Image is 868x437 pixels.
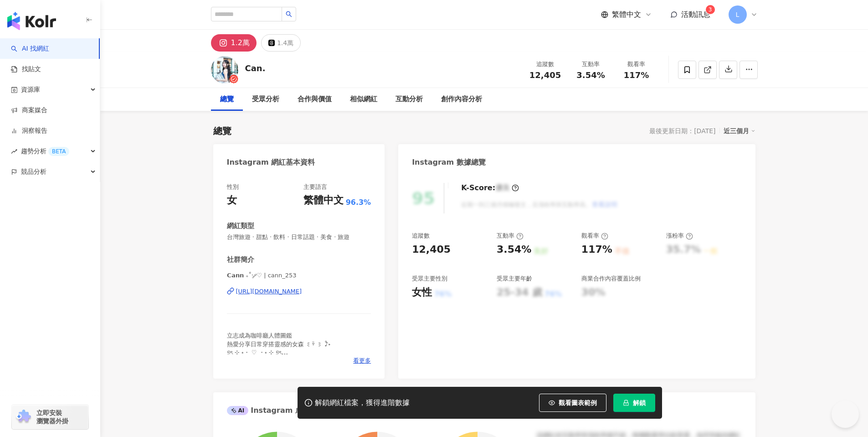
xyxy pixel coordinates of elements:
a: 找貼文 [11,65,41,74]
span: rise [11,148,17,155]
button: 觀看圖表範例 [539,394,606,412]
div: 總覽 [213,125,231,137]
a: [URL][DOMAIN_NAME] [227,287,371,296]
span: 96.3% [346,198,371,208]
span: 觀看圖表範例 [559,399,597,406]
span: 台灣旅遊 · 甜點 · 飲料 · 日常話題 · 美食 · 旅遊 [227,233,371,241]
div: 女 [227,193,237,208]
div: 受眾分析 [252,94,279,105]
div: BETA [48,147,69,156]
span: 趨勢分析 [21,141,69,161]
div: 繁體中文 [303,193,344,208]
span: search [286,11,292,17]
a: searchAI 找網紅 [11,44,49,53]
div: 合作與價值 [298,94,332,105]
div: 商業合作內容覆蓋比例 [581,275,641,283]
div: 追蹤數 [412,232,430,240]
span: 看更多 [353,357,371,365]
span: lock [623,400,629,406]
div: 網紅類型 [227,221,254,231]
img: chrome extension [15,410,32,424]
span: 解鎖 [633,399,646,406]
div: 最後更新日期：[DATE] [649,127,715,135]
span: 資源庫 [21,79,40,100]
div: 漲粉率 [666,232,693,240]
div: K-Score : [461,183,519,193]
div: [URL][DOMAIN_NAME] [236,287,302,296]
button: 1.2萬 [211,34,257,52]
span: 𝗖𝗮𝗻𝗻 ₊˚ˑ ༘♡ | cann_253 [227,271,371,280]
div: 社群簡介 [227,255,254,265]
div: 受眾主要性別 [412,275,447,283]
div: Can. [245,62,266,74]
div: 12,405 [412,243,451,257]
div: 互動率 [574,60,608,69]
img: KOL Avatar [211,56,238,83]
div: 相似網紅 [350,94,377,105]
div: 近三個月 [724,125,755,137]
div: 女性 [412,286,432,300]
sup: 3 [706,5,715,14]
div: 互動率 [497,232,524,240]
div: 互動分析 [395,94,423,105]
span: 競品分析 [21,161,46,182]
button: 解鎖 [613,394,655,412]
div: 117% [581,243,612,257]
div: 3.54% [497,243,531,257]
div: 解鎖網紅檔案，獲得進階數據 [315,398,410,408]
span: 活動訊息 [681,10,710,19]
div: Instagram 數據總覽 [412,157,486,167]
div: 觀看率 [619,60,654,69]
div: 1.4萬 [277,36,293,49]
div: 觀看率 [581,232,608,240]
div: 創作內容分析 [441,94,482,105]
img: logo [7,12,56,30]
span: 3 [709,6,712,13]
a: 洞察報告 [11,126,47,135]
div: 追蹤數 [528,60,563,69]
span: 立即安裝 瀏覽器外掛 [36,409,68,425]
div: 受眾主要年齡 [497,275,532,283]
span: 3.54% [576,71,605,80]
span: L [736,10,740,20]
span: 立志成為咖啡廳人體圖鑑 熱愛分享日常穿搭靈感的女森 ꒰⍢ ꒱ ♪ْ︎˖ ୭ৎ ⊹ ˖・ ♡ ・˖ ⊹ ୭ৎ 📪〘合作、拍攝邀約〙➳ 歡迎私訊 ｜#ca吃食記｜#ca箱好物｜#ca趴趴造｜#ca穿搭｜ [227,332,369,372]
button: 1.4萬 [261,34,301,52]
div: 性別 [227,183,239,191]
div: Instagram 網紅基本資料 [227,157,315,167]
div: 總覽 [220,94,234,105]
span: 12,405 [529,70,561,80]
div: 1.2萬 [231,36,250,49]
span: 117% [624,71,649,80]
a: chrome extension立即安裝 瀏覽器外掛 [12,405,88,429]
span: 繁體中文 [612,10,641,20]
a: 商案媒合 [11,106,47,115]
div: 主要語言 [303,183,327,191]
